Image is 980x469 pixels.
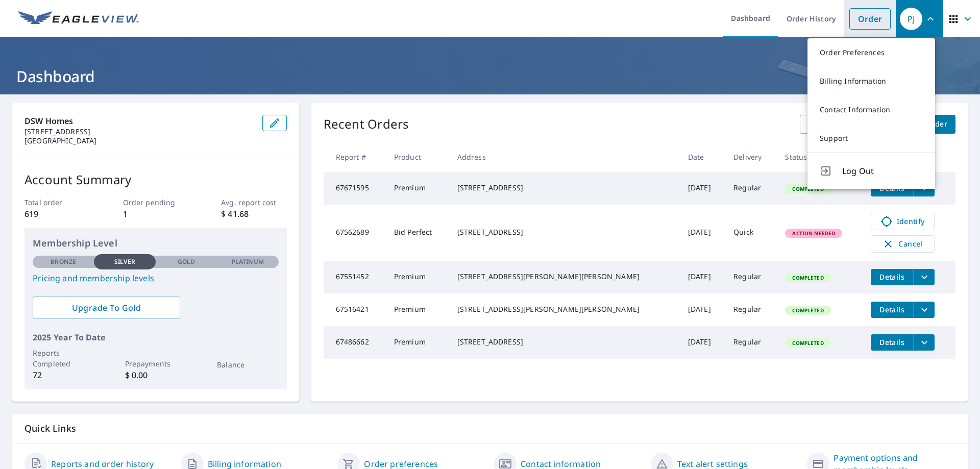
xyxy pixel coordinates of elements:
[457,337,672,347] div: [STREET_ADDRESS]
[33,272,279,284] a: Pricing and membership levels
[807,38,935,67] a: Order Preferences
[449,142,680,172] th: Address
[24,127,254,136] p: [STREET_ADDRESS]
[123,208,188,220] p: 1
[877,272,908,282] span: Details
[725,205,777,261] td: Quick
[24,208,90,220] p: 619
[24,115,254,127] p: DSW Homes
[725,326,777,359] td: Regular
[33,369,94,381] p: 72
[786,274,829,281] span: Completed
[871,235,935,253] button: Cancel
[24,170,287,189] p: Account Summary
[807,95,935,124] a: Contact Information
[786,339,829,347] span: Completed
[871,269,914,285] button: detailsBtn-67551452
[324,142,386,172] th: Report #
[725,293,777,326] td: Regular
[725,172,777,205] td: Regular
[680,326,725,359] td: [DATE]
[680,261,725,293] td: [DATE]
[386,142,449,172] th: Product
[786,230,841,237] span: Action Needed
[725,142,777,172] th: Delivery
[324,326,386,359] td: 67486662
[221,208,286,220] p: $ 41.68
[725,261,777,293] td: Regular
[680,293,725,326] td: [DATE]
[33,236,279,250] p: Membership Level
[914,334,935,351] button: filesDropdownBtn-67486662
[24,422,955,435] p: Quick Links
[24,136,254,145] p: [GEOGRAPHIC_DATA]
[51,257,76,266] p: Bronze
[18,11,139,27] img: EV Logo
[386,172,449,205] td: Premium
[12,66,968,87] h1: Dashboard
[877,337,908,347] span: Details
[457,227,672,237] div: [STREET_ADDRESS]
[324,293,386,326] td: 67516421
[871,334,914,351] button: detailsBtn-67486662
[800,115,872,134] a: View All Orders
[777,142,862,172] th: Status
[680,205,725,261] td: [DATE]
[123,197,188,208] p: Order pending
[41,302,172,313] span: Upgrade To Gold
[324,115,409,134] p: Recent Orders
[386,261,449,293] td: Premium
[871,302,914,318] button: detailsBtn-67516421
[900,8,922,30] div: PJ
[807,153,935,189] button: Log Out
[807,124,935,153] a: Support
[217,359,278,370] p: Balance
[881,238,924,250] span: Cancel
[221,197,286,208] p: Avg. report cost
[457,183,672,193] div: [STREET_ADDRESS]
[33,348,94,369] p: Reports Completed
[324,172,386,205] td: 67671595
[386,205,449,261] td: Bid Perfect
[232,257,264,266] p: Platinum
[877,305,908,314] span: Details
[324,205,386,261] td: 67562689
[457,271,672,282] div: [STREET_ADDRESS][PERSON_NAME][PERSON_NAME]
[33,297,180,319] a: Upgrade To Gold
[680,172,725,205] td: [DATE]
[24,197,90,208] p: Total order
[842,165,923,177] span: Log Out
[871,213,935,230] a: Identify
[178,257,195,266] p: Gold
[786,185,829,192] span: Completed
[914,269,935,285] button: filesDropdownBtn-67551452
[914,302,935,318] button: filesDropdownBtn-67516421
[807,67,935,95] a: Billing Information
[125,358,186,369] p: Prepayments
[114,257,136,266] p: Silver
[457,304,672,314] div: [STREET_ADDRESS][PERSON_NAME][PERSON_NAME]
[125,369,186,381] p: $ 0.00
[386,293,449,326] td: Premium
[33,331,279,343] p: 2025 Year To Date
[386,326,449,359] td: Premium
[877,215,928,228] span: Identify
[786,307,829,314] span: Completed
[680,142,725,172] th: Date
[324,261,386,293] td: 67551452
[849,8,891,30] a: Order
